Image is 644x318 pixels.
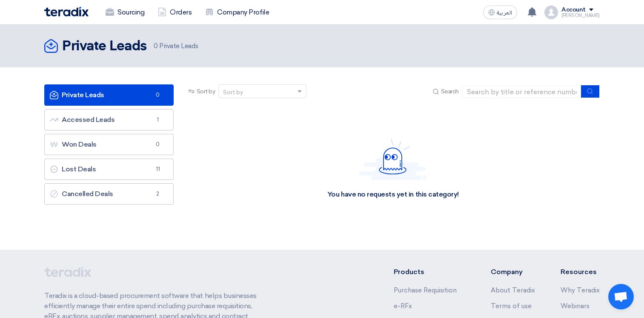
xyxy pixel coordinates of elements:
li: Company [491,267,535,277]
a: Cancelled Deals2 [44,183,174,205]
div: You have no requests yet in this category! [327,190,459,199]
a: Purchase Requisition [394,286,457,294]
div: Open chat [608,284,634,309]
div: [PERSON_NAME] [561,13,600,18]
a: Private Leads0 [44,84,174,106]
button: العربية [483,6,517,19]
span: 0 [153,91,163,99]
a: Lost Deals11 [44,159,174,180]
input: Search by title or reference number [462,85,581,98]
span: Private Leads [154,41,198,51]
a: Accessed Leads1 [44,109,174,130]
div: Account [561,6,586,14]
li: Products [394,267,466,277]
a: Won Deals0 [44,134,174,155]
img: Hello [359,139,427,180]
span: 0 [153,140,163,149]
span: 1 [153,116,163,124]
span: 2 [153,190,163,198]
a: Webinars [561,302,590,310]
a: Why Teradix [561,286,600,294]
a: Sourcing [99,3,151,22]
a: Company Profile [198,3,276,22]
a: e-RFx [394,302,412,310]
li: Resources [561,267,600,277]
span: Sort by [197,87,215,96]
img: profile_test.png [544,6,558,19]
h2: Private Leads [62,38,147,55]
span: 11 [153,165,163,173]
a: Orders [151,3,198,22]
span: Search [441,87,459,96]
a: Terms of use [491,302,532,310]
span: 0 [154,42,158,50]
div: Sort by [223,88,243,97]
a: About Teradix [491,286,535,294]
span: العربية [497,10,512,16]
img: Teradix logo [44,7,89,17]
